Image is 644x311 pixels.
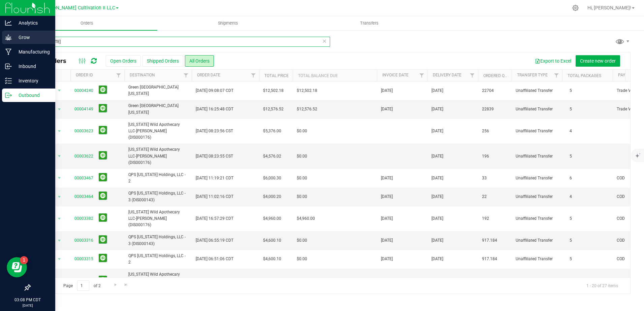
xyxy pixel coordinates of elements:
span: [DATE] [431,256,443,262]
button: Shipped Orders [142,55,183,67]
a: Filter [416,70,427,81]
span: [DATE] 16:25:48 CDT [196,106,233,112]
a: 00003622 [74,153,93,160]
span: $0.00 [297,194,307,200]
span: select [55,86,64,95]
span: 5 [566,86,575,96]
span: $0.00 [297,175,307,181]
span: [DATE] [381,88,393,94]
span: [DATE] 11:19:21 CDT [196,175,233,181]
span: [US_STATE] Wild Apothecary LLC-[PERSON_NAME] (DIS000176) [128,209,188,229]
a: Shipments [157,16,298,30]
a: Delivery Date [433,73,461,77]
span: [DATE] [431,194,443,200]
span: Unaffiliated Transfer [516,88,558,94]
inline-svg: Inbound [5,63,12,70]
span: select [55,127,64,136]
span: $12,576.52 [297,106,317,112]
a: Order ID [76,73,93,77]
a: Total Packages [568,73,601,78]
span: 917.184 [482,256,497,262]
span: 22704 [482,88,494,94]
span: [DATE] 06:51:06 CDT [196,256,233,262]
span: QPS [US_STATE] Holdings, LLC - 3 (DIS000143) [128,234,188,247]
a: Filter [248,70,259,81]
span: [DATE] [381,256,393,262]
span: $4,960.00 [263,215,281,222]
span: $4,576.02 [263,153,281,160]
span: $0.00 [297,256,307,262]
input: 1 [77,280,89,291]
a: 00003464 [74,194,93,200]
span: $4,600.10 [263,237,281,244]
span: 196 [482,153,489,160]
span: select [55,173,64,183]
inline-svg: Analytics [5,20,12,26]
a: Transfers [299,16,440,30]
th: Total Balance Due [293,70,377,81]
span: [US_STATE] Wild Apothecary LLC-[PERSON_NAME] (DIS000176) [128,146,188,166]
a: Ordered qty [483,73,509,78]
span: 1 - 20 of 27 items [581,280,623,290]
a: Go to the last page [121,280,131,289]
a: Filter [551,70,562,81]
span: select [55,192,64,202]
a: 00003467 [74,175,93,181]
a: 00004149 [74,106,93,112]
span: $12,576.52 [263,106,284,112]
span: Unaffiliated Transfer [516,128,558,134]
input: Search Order ID, Destination, Customer PO... [30,37,330,47]
span: 7 [566,276,575,286]
span: Orders [71,20,102,26]
span: Unaffiliated Transfer [516,194,558,200]
span: $6,000.30 [263,175,281,181]
span: Unaffiliated Transfer [516,215,558,222]
span: 5 [566,214,575,223]
span: [US_STATE] Wild Apothecary LLC-[PERSON_NAME] (DIS000176) [128,122,188,141]
span: [DATE] 11:02:16 CDT [196,194,233,200]
p: Inventory [12,77,52,85]
span: 22 [482,194,487,200]
iframe: Resource center [7,257,27,277]
span: QPS [US_STATE] Holdings, LLC - 3 (DIS000143) [128,190,188,203]
span: 256 [482,128,489,134]
span: 192 [482,215,489,222]
span: [DATE] 08:23:55 CST [196,153,233,160]
span: Heya St. [PERSON_NAME] Cultivation II LLC [20,5,115,11]
button: Create new order [576,55,620,67]
span: $12,502.18 [297,88,317,94]
span: Create new order [580,58,616,64]
span: [DATE] [431,237,443,244]
inline-svg: Inventory [5,77,12,84]
button: Open Orders [106,55,141,67]
span: $5,376.00 [263,128,281,134]
span: $0.00 [297,237,307,244]
span: select [55,151,64,161]
span: 5 [566,151,575,161]
span: Page of 2 [58,280,106,291]
span: [DATE] 08:23:56 CST [196,128,233,134]
span: QPS [US_STATE] Holdings, LLC - 2 [128,253,188,266]
a: Destination [130,73,155,77]
span: [DATE] [431,175,443,181]
a: 00003623 [74,128,93,134]
a: Filter [181,70,192,81]
inline-svg: Manufacturing [5,48,12,55]
span: [DATE] [381,106,393,112]
span: 4 [566,126,575,136]
span: [DATE] [431,153,443,160]
span: 5 [566,236,575,245]
span: Green [GEOGRAPHIC_DATA][US_STATE] [128,103,188,115]
span: [US_STATE] Wild Apothecary LLC-[PERSON_NAME] (DIS000176) [128,271,188,291]
span: $4,600.10 [263,256,281,262]
p: Outbound [12,91,52,99]
span: Unaffiliated Transfer [516,106,558,112]
span: 5 [566,254,575,264]
span: 33 [482,175,487,181]
span: select [55,214,64,223]
span: [DATE] 09:08:07 CDT [196,88,233,94]
a: Order Date [197,73,220,77]
a: Filter [113,70,124,81]
span: Hi, [PERSON_NAME]! [587,5,631,10]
